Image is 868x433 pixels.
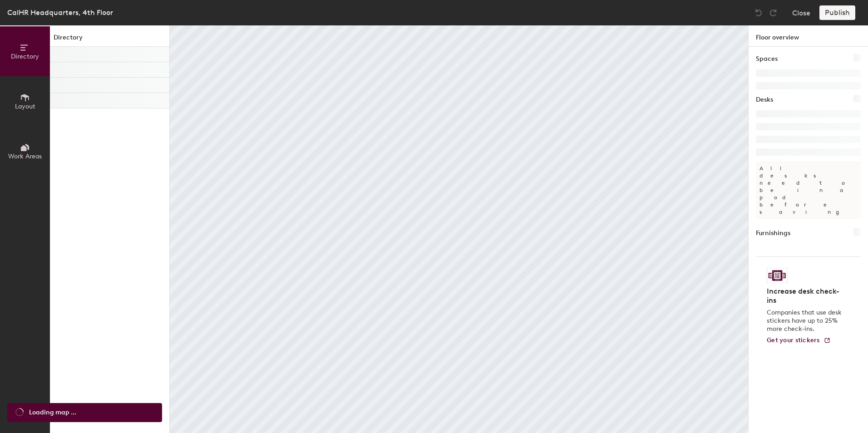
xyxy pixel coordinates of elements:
[767,309,844,333] p: Companies that use desk stickers have up to 25% more check-ins.
[769,8,778,17] img: Redo
[749,25,868,47] h1: Floor overview
[756,95,773,105] h1: Desks
[754,8,763,17] img: Undo
[767,337,831,344] a: Get your stickers
[8,153,42,160] span: Work Areas
[50,33,169,47] h1: Directory
[767,287,844,305] h4: Increase desk check-ins
[756,228,790,238] h1: Furnishings
[756,161,861,219] p: All desks need to be in a pod before saving
[15,103,35,110] span: Layout
[7,7,113,18] div: CalHR Headquarters, 4th Floor
[767,268,788,283] img: Sticker logo
[767,336,820,344] span: Get your stickers
[170,25,748,433] canvas: Map
[756,54,778,64] h1: Spaces
[29,408,76,418] span: Loading map ...
[792,5,810,20] button: Close
[11,53,39,60] span: Directory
